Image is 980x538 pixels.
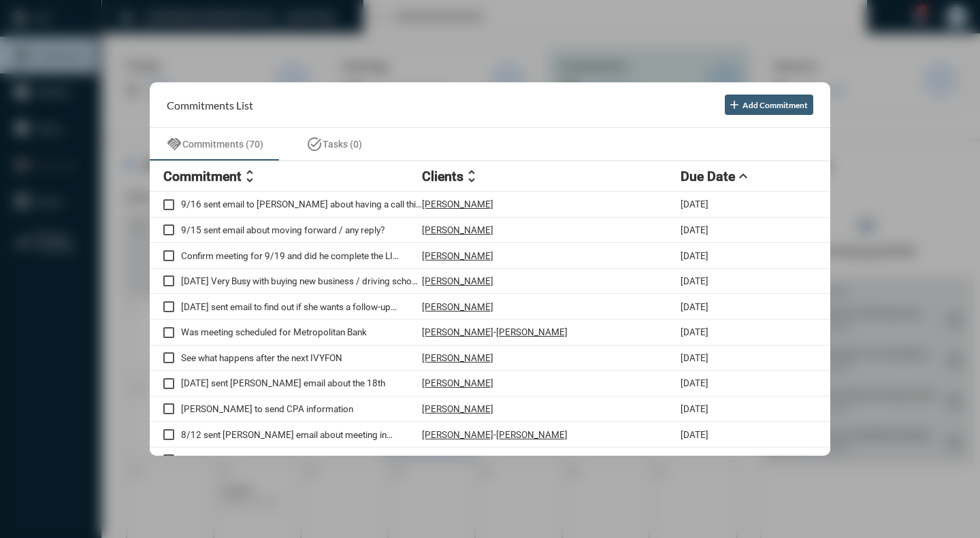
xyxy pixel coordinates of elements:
[181,301,422,312] p: [DATE] sent email to find out if she wants a follow-up meeting
[163,169,242,184] h2: Commitment
[422,377,493,388] p: [PERSON_NAME]
[323,139,362,150] span: Tasks (0)
[422,454,493,465] p: [PERSON_NAME]
[681,454,708,465] p: [DATE]
[681,301,708,312] p: [DATE]
[681,429,708,440] p: [DATE]
[181,429,422,440] p: 8/12 sent [PERSON_NAME] email about meeting in [GEOGRAPHIC_DATA] until after [DATE] / Get in touc...
[422,326,493,337] p: [PERSON_NAME]
[681,326,708,337] p: [DATE]
[728,98,741,112] mat-icon: add
[681,224,708,235] p: [DATE]
[422,224,493,235] p: [PERSON_NAME]
[181,454,422,465] p: Has everything been completed for [PERSON_NAME]
[463,168,480,184] mat-icon: unfold_more
[181,250,422,261] p: Confirm meeting for 9/19 and did he complete the LI paperwork
[735,168,751,184] mat-icon: expand_less
[496,429,568,440] p: [PERSON_NAME]
[167,99,253,112] h2: Commitments List
[166,136,182,152] mat-icon: handshake
[182,139,263,150] span: Commitments (70)
[493,429,496,440] p: -
[422,250,493,261] p: [PERSON_NAME]
[496,326,568,337] p: [PERSON_NAME]
[181,199,422,209] p: 9/16 sent email to [PERSON_NAME] about having a call this week
[306,136,323,152] mat-icon: task_alt
[422,275,493,286] p: [PERSON_NAME]
[725,95,813,115] button: Add Commitment
[181,377,422,388] p: [DATE] sent [PERSON_NAME] email about the 18th
[681,403,708,414] p: [DATE]
[181,403,422,414] p: [PERSON_NAME] to send CPA information
[681,352,708,363] p: [DATE]
[681,377,708,388] p: [DATE]
[681,169,735,184] h2: Due Date
[181,326,422,337] p: Was meeting scheduled for Metropolitan Bank
[681,275,708,286] p: [DATE]
[422,199,493,209] p: [PERSON_NAME]
[422,429,493,440] p: [PERSON_NAME]
[422,352,493,363] p: [PERSON_NAME]
[181,352,422,363] p: See what happens after the next IVYFON
[181,224,422,235] p: 9/15 sent email about moving forward / any reply?
[181,275,422,286] p: [DATE] Very Busy with buying new business / driving school. Check back with him after the summer ...
[422,301,493,312] p: [PERSON_NAME]
[242,168,258,184] mat-icon: unfold_more
[681,199,708,209] p: [DATE]
[422,403,493,414] p: [PERSON_NAME]
[493,326,496,337] p: -
[422,169,463,184] h2: Clients
[681,250,708,261] p: [DATE]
